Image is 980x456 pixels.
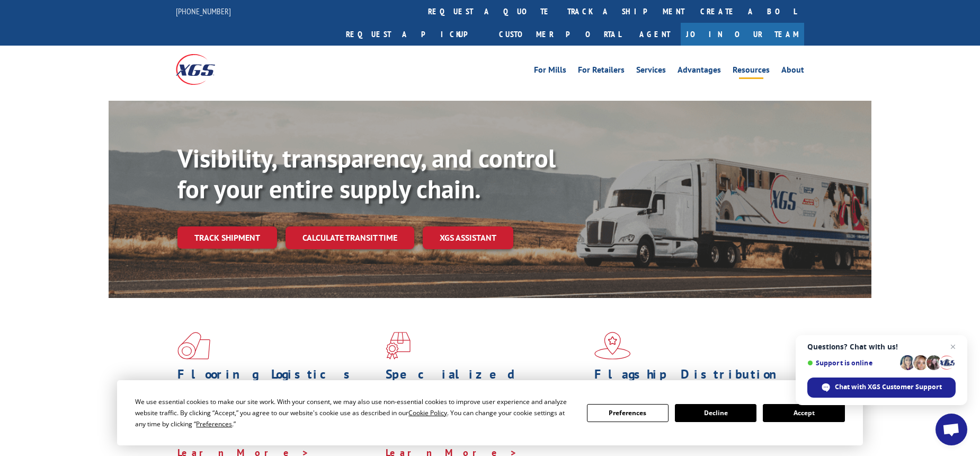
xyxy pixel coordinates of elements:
[408,408,447,417] span: Cookie Policy
[117,380,863,445] div: Cookie Consent Prompt
[177,142,556,205] b: Visibility, transparency, and control for your entire supply chain.
[386,332,411,359] img: xgs-icon-focused-on-flooring-red
[338,23,491,46] a: Request a pickup
[177,226,277,249] a: Track shipment
[286,226,414,249] a: Calculate transit time
[386,368,586,399] h1: Specialized Freight Experts
[681,23,804,46] a: Join Our Team
[135,396,574,429] div: We use essential cookies to make our site work. With your consent, we may also use non-essential ...
[807,343,956,351] span: Questions? Chat with us!
[177,332,210,359] img: xgs-icon-total-supply-chain-intelligence-red
[587,404,669,422] button: Preferences
[936,414,967,445] a: Open chat
[636,66,666,77] a: Services
[196,419,232,428] span: Preferences
[594,368,795,399] h1: Flagship Distribution Model
[423,226,513,249] a: XGS ASSISTANT
[807,378,956,398] span: Chat with XGS Customer Support
[781,66,804,77] a: About
[176,6,231,16] a: [PHONE_NUMBER]
[835,382,942,392] span: Chat with XGS Customer Support
[534,66,566,77] a: For Mills
[177,368,378,399] h1: Flooring Logistics Solutions
[678,66,721,77] a: Advantages
[594,332,631,359] img: xgs-icon-flagship-distribution-model-red
[675,404,756,422] button: Decline
[763,404,844,422] button: Accept
[491,23,629,46] a: Customer Portal
[807,359,896,367] span: Support is online
[594,434,726,446] a: Learn More >
[578,66,625,77] a: For Retailers
[733,66,770,77] a: Resources
[629,23,681,46] a: Agent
